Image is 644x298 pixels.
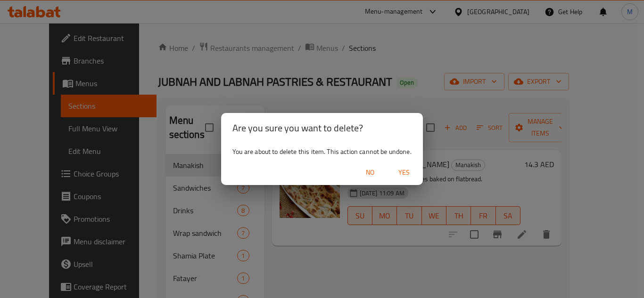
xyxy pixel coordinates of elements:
[389,164,419,181] button: Yes
[355,164,385,181] button: No
[359,167,381,178] span: No
[221,143,423,160] div: You are about to delete this item. This action cannot be undone.
[393,167,415,178] span: Yes
[232,121,412,136] h2: Are you sure you want to delete?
